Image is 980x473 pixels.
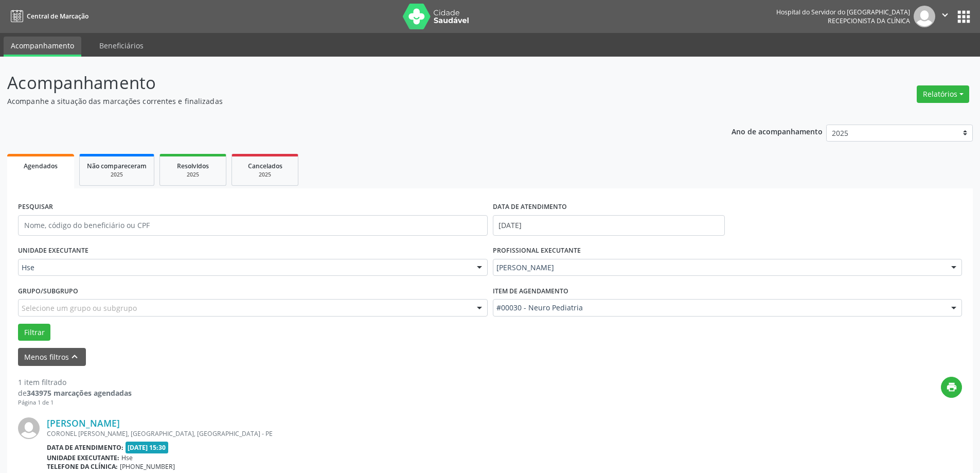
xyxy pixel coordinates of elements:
[493,283,568,299] label: Item de agendamento
[126,442,169,453] span: [DATE] 15:30
[24,162,58,170] span: Agendados
[496,303,941,313] span: #00030 - Neuro Pediatria
[955,8,973,26] button: apps
[22,303,137,313] span: Selecione um grupo ou subgrupo
[18,324,50,341] button: Filtrar
[496,262,941,273] span: [PERSON_NAME]
[493,215,725,236] input: Selecione um intervalo
[7,96,683,107] p: Acompanhe a situação das marcações correntes e finalizadas
[493,199,567,215] label: DATA DE ATENDIMENTO
[18,417,40,439] img: img
[47,462,118,471] b: Telefone da clínica:
[47,417,120,429] a: [PERSON_NAME]
[7,70,683,96] p: Acompanhamento
[167,171,219,179] div: 2025
[935,6,955,27] button: 
[4,37,81,57] a: Acompanhamento
[18,348,86,366] button: Menos filtroskeyboard_arrow_up
[121,453,133,462] span: Hse
[92,37,151,55] a: Beneficiários
[27,388,132,398] strong: 343975 marcações agendadas
[18,388,132,398] div: de
[87,162,147,170] span: Não compareceram
[47,429,808,438] div: CORONEL [PERSON_NAME], [GEOGRAPHIC_DATA], [GEOGRAPHIC_DATA] - PE
[18,398,132,407] div: Página 1 de 1
[917,85,969,103] button: Relatórios
[27,12,88,21] span: Central de Marcação
[941,377,962,398] button: print
[248,162,282,170] span: Cancelados
[47,443,123,452] b: Data de atendimento:
[239,171,291,179] div: 2025
[22,262,467,273] span: Hse
[939,9,951,21] i: 
[87,171,147,179] div: 2025
[18,215,488,236] input: Nome, código do beneficiário ou CPF
[18,377,132,388] div: 1 item filtrado
[69,351,80,362] i: keyboard_arrow_up
[946,381,957,393] i: print
[732,125,823,137] p: Ano de acompanhamento
[7,8,88,25] a: Central de Marcação
[47,453,119,462] b: Unidade executante:
[18,243,88,259] label: UNIDADE EXECUTANTE
[828,16,910,25] span: Recepcionista da clínica
[18,199,53,215] label: PESQUISAR
[18,283,78,299] label: Grupo/Subgrupo
[493,243,581,259] label: PROFISSIONAL EXECUTANTE
[177,162,209,170] span: Resolvidos
[776,8,910,16] div: Hospital do Servidor do [GEOGRAPHIC_DATA]
[120,462,175,471] span: [PHONE_NUMBER]
[914,6,935,27] img: img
